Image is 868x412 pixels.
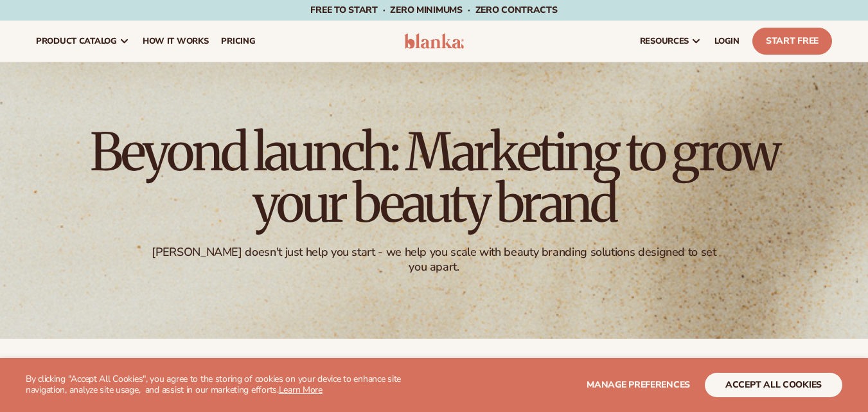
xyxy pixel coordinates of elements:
[215,21,261,62] a: pricing
[587,379,690,391] span: Manage preferences
[633,21,708,62] a: resources
[404,33,465,49] img: logo
[26,374,429,396] p: By clicking "Accept All Cookies", you agree to the storing of cookies on your device to enhance s...
[136,21,215,62] a: How It Works
[143,36,209,46] span: How It Works
[81,127,788,229] h1: Beyond launch: Marketing to grow your beauty brand
[36,36,117,46] span: product catalog
[714,36,740,46] span: LOGIN
[705,373,842,397] button: accept all cookies
[640,36,689,46] span: resources
[221,36,255,46] span: pricing
[279,384,323,396] a: Learn More
[708,21,746,62] a: LOGIN
[587,373,690,397] button: Manage preferences
[752,28,832,55] a: Start Free
[310,4,557,16] span: Free to start · ZERO minimums · ZERO contracts
[152,245,716,275] div: [PERSON_NAME] doesn't just help you start - we help you scale with beauty branding solutions desi...
[30,21,136,62] a: product catalog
